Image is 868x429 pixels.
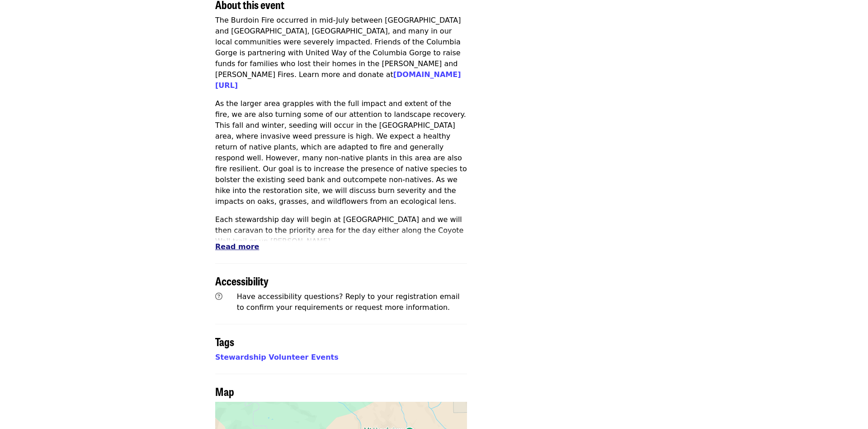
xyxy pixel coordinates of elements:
span: Accessibility [215,273,269,289]
button: Read more [215,241,259,252]
p: The Burdoin Fire occurred in mid-July between [GEOGRAPHIC_DATA] and [GEOGRAPHIC_DATA], [GEOGRAPHI... [215,15,467,91]
span: Read more [215,242,259,251]
i: question-circle icon [215,292,222,301]
a: Stewardship Volunteer Events [215,353,339,362]
span: Have accessibility questions? Reply to your registration email to confirm your requirements or re... [237,292,460,312]
p: Each stewardship day will begin at [GEOGRAPHIC_DATA] and we will then caravan to the priority are... [215,214,467,247]
span: Map [215,383,234,399]
p: As the larger area grapples with the full impact and extent of the fire, we are also turning some... [215,98,467,207]
span: Tags [215,333,234,349]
